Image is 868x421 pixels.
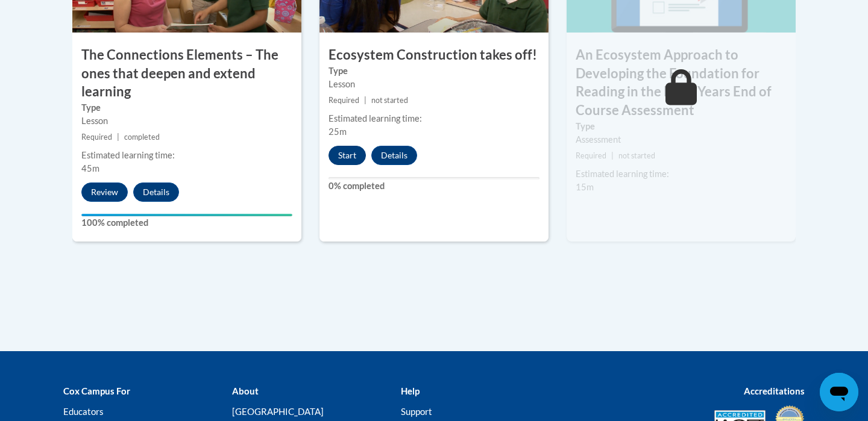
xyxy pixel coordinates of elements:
[576,151,606,160] span: Required
[820,373,858,411] iframe: Button to launch messaging window
[576,133,787,146] div: Assessment
[371,96,408,105] span: not started
[371,146,417,165] button: Details
[329,179,539,193] label: 0% completed
[124,133,160,142] span: completed
[232,385,259,396] b: About
[81,163,99,173] span: 45m
[576,120,787,133] label: Type
[81,114,292,128] div: Lesson
[81,182,128,202] button: Review
[364,96,366,105] span: |
[72,46,301,101] h3: The Connections Elements – The ones that deepen and extend learning
[401,385,420,396] b: Help
[329,126,347,137] span: 25m
[81,216,292,229] label: 100% completed
[618,151,655,160] span: not started
[611,151,614,160] span: |
[329,146,366,165] button: Start
[401,406,432,417] a: Support
[744,385,805,396] b: Accreditations
[319,46,549,64] h3: Ecosystem Construction takes off!
[81,214,292,216] div: Your progress
[329,112,539,125] div: Estimated learning time:
[576,182,594,192] span: 15m
[63,385,130,396] b: Cox Campus For
[329,78,539,91] div: Lesson
[81,101,292,114] label: Type
[232,406,324,417] a: [GEOGRAPHIC_DATA]
[81,149,292,162] div: Estimated learning time:
[329,96,359,105] span: Required
[329,64,539,78] label: Type
[567,46,796,120] h3: An Ecosystem Approach to Developing the Foundation for Reading in the Early Years End of Course A...
[81,133,112,142] span: Required
[63,406,104,417] a: Educators
[576,167,787,181] div: Estimated learning time:
[133,182,179,202] button: Details
[117,133,119,142] span: |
